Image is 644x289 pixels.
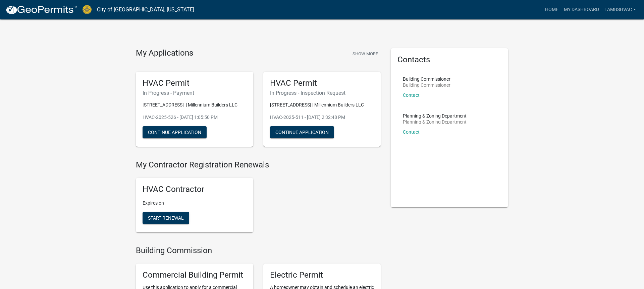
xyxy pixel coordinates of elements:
[270,90,374,96] h6: In Progress - Inspection Request
[136,160,381,170] h4: My Contractor Registration Renewals
[403,129,420,135] a: Contact
[350,48,381,59] button: Show More
[270,114,374,121] p: HVAC-2025-511 - [DATE] 2:32:48 PM
[403,92,420,98] a: Contact
[143,200,247,207] p: Expires on
[148,215,184,221] span: Start Renewal
[270,78,374,88] h5: HVAC Permit
[136,48,193,58] h4: My Applications
[143,212,189,224] button: Start Renewal
[403,77,450,81] p: Building Commissioner
[97,4,194,15] a: City of [GEOGRAPHIC_DATA], [US_STATE]
[397,55,501,65] h5: Contacts
[403,114,467,118] p: Planning & Zoning Department
[143,101,247,109] p: [STREET_ADDRESS] | Millennium Builders LLC
[270,270,374,280] h5: Electric Permit
[542,3,561,16] a: Home
[143,270,247,280] h5: Commercial Building Permit
[143,78,247,88] h5: HVAC Permit
[403,83,450,87] p: Building Commissioner
[270,126,334,138] button: Continue Application
[270,101,374,109] p: [STREET_ADDRESS] | Millennium Builders LLC
[602,3,639,16] a: Lambshvac
[83,5,92,14] img: City of Jeffersonville, Indiana
[143,185,247,194] h5: HVAC Contractor
[561,3,602,16] a: My Dashboard
[143,114,247,121] p: HVAC-2025-526 - [DATE] 1:05:50 PM
[143,90,247,96] h6: In Progress - Payment
[403,120,467,124] p: Planning & Zoning Department
[136,246,381,256] h4: Building Commission
[143,126,207,138] button: Continue Application
[136,160,381,238] wm-registration-list-section: My Contractor Registration Renewals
